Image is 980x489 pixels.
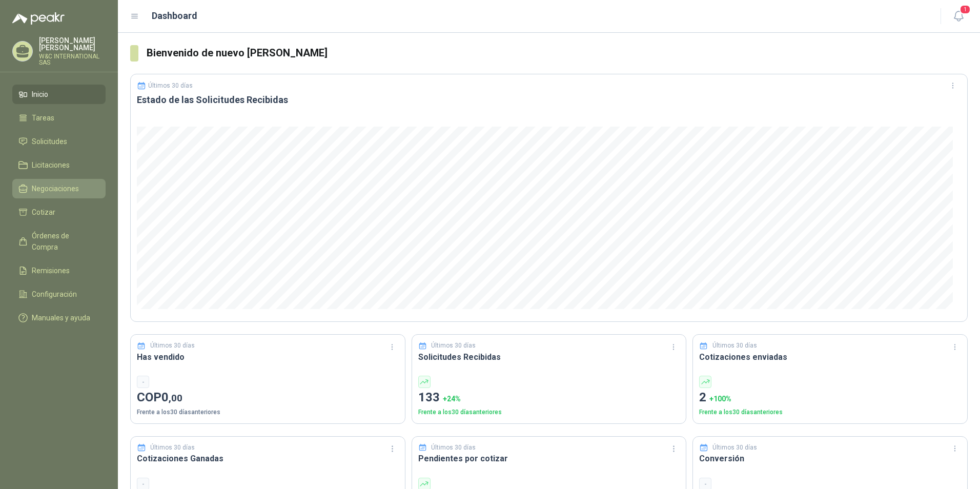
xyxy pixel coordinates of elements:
span: Solicitudes [32,136,67,147]
a: Cotizar [12,202,106,222]
span: Configuración [32,289,77,300]
a: Remisiones [12,261,106,280]
h3: Cotizaciones Ganadas [137,452,399,465]
h3: Pendientes por cotizar [418,452,680,465]
h3: Conversión [699,452,961,465]
h3: Solicitudes Recibidas [418,351,680,363]
p: Frente a los 30 días anteriores [137,407,399,417]
span: ,00 [169,392,182,404]
p: Últimos 30 días [712,443,757,453]
p: Últimos 30 días [431,341,476,351]
span: Licitaciones [32,159,70,171]
div: - [137,376,149,388]
p: COP [137,388,399,407]
p: Últimos 30 días [148,82,193,89]
p: W&C INTERNATIONAL SAS [39,53,106,66]
h3: Cotizaciones enviadas [699,351,961,363]
span: 0 [161,390,182,404]
a: Negociaciones [12,179,106,198]
p: 133 [418,388,680,407]
a: Órdenes de Compra [12,226,106,257]
a: Configuración [12,284,106,304]
a: Licitaciones [12,155,106,175]
p: Últimos 30 días [431,443,476,453]
p: Últimos 30 días [712,341,757,351]
img: Logo peakr [12,12,65,25]
p: Frente a los 30 días anteriores [699,407,961,417]
a: Tareas [12,108,106,128]
button: 1 [949,7,968,26]
h1: Dashboard [152,9,197,23]
span: + 24 % [443,395,461,403]
p: Frente a los 30 días anteriores [418,407,680,417]
span: + 100 % [709,395,731,403]
a: Inicio [12,85,106,104]
span: Tareas [32,112,54,124]
h3: Has vendido [137,351,399,363]
a: Manuales y ayuda [12,308,106,328]
p: 2 [699,388,961,407]
span: Remisiones [32,265,70,276]
span: Órdenes de Compra [32,230,96,253]
a: Solicitudes [12,132,106,151]
span: Inicio [32,89,48,100]
span: Cotizar [32,207,55,218]
h3: Estado de las Solicitudes Recibidas [137,94,961,106]
p: Últimos 30 días [150,341,195,351]
span: Negociaciones [32,183,79,194]
h3: Bienvenido de nuevo [PERSON_NAME] [147,45,968,61]
p: Últimos 30 días [150,443,195,453]
span: 1 [959,5,971,14]
p: [PERSON_NAME] [PERSON_NAME] [39,37,106,51]
span: Manuales y ayuda [32,312,90,323]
